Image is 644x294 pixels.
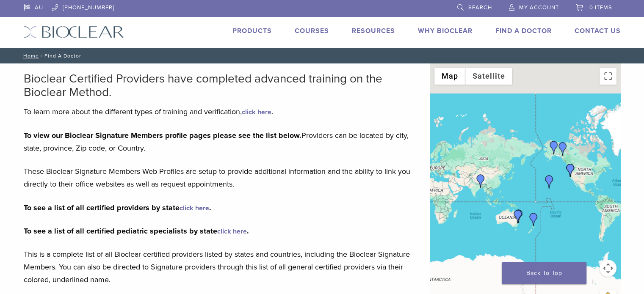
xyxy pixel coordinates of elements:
a: click here [242,108,271,116]
div: Dr. Kris Nip [542,175,556,189]
span: My Account [519,4,559,11]
div: Dr. Rosh Govindasamy [556,142,569,156]
p: To learn more about the different types of training and verification, . [24,105,417,118]
a: Contact Us [575,27,621,35]
div: kevin tims [527,213,540,226]
button: Show satellite imagery [465,68,512,85]
span: Search [468,4,492,11]
strong: To see a list of all certified providers by state . [24,203,211,212]
p: These Bioclear Signature Members Web Profiles are setup to provide additional information and the... [24,165,417,190]
a: Back To Top [502,262,586,284]
div: Dr. Robert Robinson [547,141,561,154]
nav: Find A Doctor [17,48,627,63]
a: Why Bioclear [418,27,473,35]
button: Map camera controls [600,260,616,277]
a: Products [232,27,272,35]
img: Bioclear [24,26,124,38]
strong: To view our Bioclear Signature Members profile pages please see the list below. [24,131,301,140]
div: Dr. Geoffrey Wan [511,210,525,223]
a: Find A Doctor [495,27,552,35]
button: Show street map [434,68,465,85]
div: Dr. Disha Agarwal [474,174,487,188]
div: Li Jia Sheng [564,164,577,177]
p: Providers can be located by city, state, province, Zip code, or Country. [24,129,417,154]
p: This is a complete list of all Bioclear certified providers listed by states and countries, inclu... [24,248,417,286]
a: Courses [295,27,329,35]
h2: Bioclear Certified Providers have completed advanced training on the Bioclear Method. [24,72,417,99]
div: Dr. Edward Boulton [512,209,525,223]
a: click here [180,204,209,212]
span: 0 items [589,4,612,11]
a: Home [21,53,39,59]
span: / [39,54,44,58]
a: click here [217,227,247,236]
a: Resources [352,27,395,35]
button: Toggle fullscreen view [600,68,616,85]
strong: To see a list of all certified pediatric specialists by state . [24,226,249,236]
